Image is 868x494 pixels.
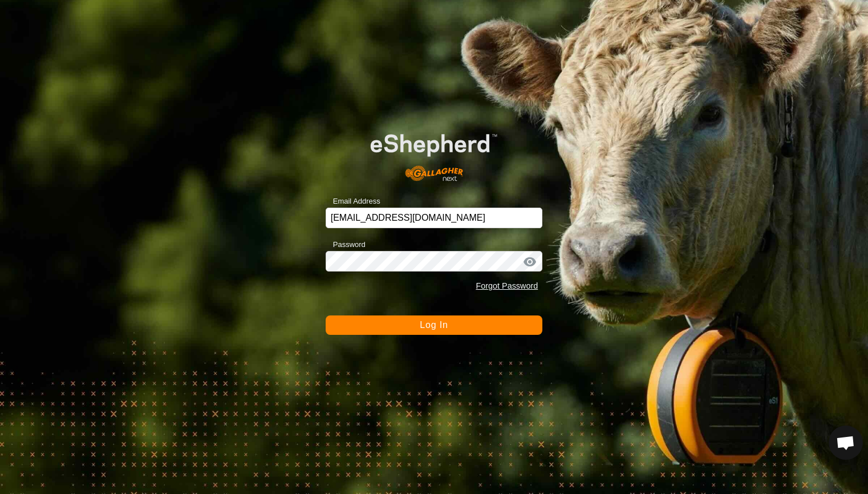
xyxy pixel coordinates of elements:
[829,426,863,460] div: Open chat
[420,320,448,330] span: Log In
[326,208,543,228] input: Email Address
[326,239,366,250] label: Password
[326,315,543,335] button: Log In
[476,281,538,290] a: Forgot Password
[347,116,521,190] img: E-shepherd Logo
[326,196,380,207] label: Email Address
